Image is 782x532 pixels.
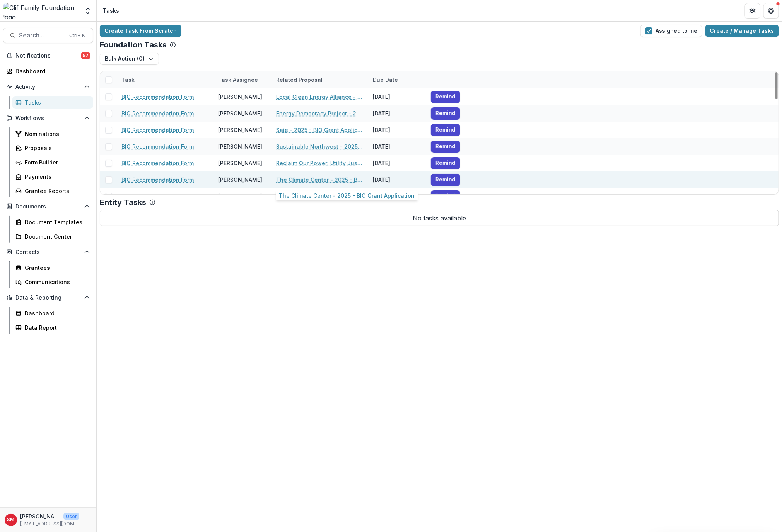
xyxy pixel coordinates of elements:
a: Nominations [12,127,93,140]
div: Dashboard [25,309,87,317]
div: [PERSON_NAME] [218,109,262,117]
button: Remind [431,91,460,103]
div: [PERSON_NAME] [218,142,262,151]
div: Ctrl + K [68,31,87,40]
div: Task Assignee [213,76,263,84]
span: Notifications [15,53,81,59]
div: Task [117,71,213,88]
div: Related Proposal [271,71,368,88]
a: Dashboard [12,307,93,320]
div: [PERSON_NAME] [218,126,262,134]
button: Open Data & Reporting [3,291,93,304]
a: Payments [12,170,93,183]
a: Grantee Reports [12,185,93,197]
a: Proposals [12,142,93,154]
p: User [63,513,79,520]
div: Communications [25,278,87,286]
p: No tasks available [100,210,779,226]
a: Sustainable Northwest - 2025 - BIO Grant Application [276,142,364,151]
div: Due Date [368,71,426,88]
div: Tasks [25,98,87,107]
div: Form Builder [25,158,87,166]
a: BIO Recommendation Form [121,93,194,101]
button: Bulk Action (0) [100,53,159,65]
div: [PERSON_NAME] [218,159,262,167]
span: Search... [19,32,65,39]
p: Entity Tasks [100,198,146,207]
a: Energy Democracy Project - 2025 - BIO Grant Application [276,109,364,117]
div: Proposals [25,144,87,152]
nav: breadcrumb [100,5,122,16]
div: [DATE] [368,171,426,188]
div: [PERSON_NAME] [218,93,262,101]
div: Document Templates [25,218,87,226]
div: Due Date [368,76,403,84]
span: Data & Reporting [15,295,81,301]
button: Remind [431,124,460,136]
button: Remind [431,190,460,203]
div: Task Assignee [213,71,271,88]
a: Dashboard [3,65,93,78]
p: [PERSON_NAME] [20,512,60,520]
span: Contacts [15,249,81,256]
div: Document Center [25,232,87,241]
button: Partners [745,3,760,19]
button: Open entity switcher [82,3,93,19]
button: Search... [3,28,93,43]
button: Remind [431,141,460,153]
a: BIO Recommendation Form [121,159,194,167]
div: [DATE] [368,88,426,105]
button: Open Workflows [3,112,93,124]
a: Create Task From Scratch [100,25,181,37]
p: Foundation Tasks [100,40,167,49]
div: Grantee Reports [25,187,87,195]
a: Tasks [12,96,93,109]
button: Notifications57 [3,49,93,62]
div: Sierra Martinez [7,517,15,522]
a: BIO Recommendation Form [121,109,194,117]
button: Open Activity [3,81,93,93]
span: Workflows [15,115,81,122]
div: [PERSON_NAME] [218,192,262,200]
div: Data Report [25,324,87,332]
a: BIO Recommendation Form [121,126,194,134]
button: Remind [431,107,460,120]
div: [DATE] [368,188,426,205]
a: Communications [12,276,93,288]
div: [DATE] [368,105,426,122]
span: Activity [15,84,81,90]
a: Create / Manage Tasks [705,25,779,37]
div: Payments [25,173,87,181]
button: Assigned to me [640,25,702,37]
a: Saje - 2025 - BIO Grant Application [276,126,364,134]
div: [DATE] [368,122,426,138]
div: Related Proposal [271,76,327,84]
a: People Power Solar Cooperative [276,192,364,200]
button: Remind [431,174,460,186]
a: Form Builder [12,156,93,169]
button: Open Contacts [3,246,93,258]
button: Remind [431,157,460,169]
p: [EMAIL_ADDRESS][DOMAIN_NAME] [20,520,79,527]
a: Reclaim Our Power: Utility Justice Campaign - 2025 - BIO Grant Application [276,159,364,167]
div: Tasks [103,7,119,15]
button: More [82,515,92,525]
div: Task [117,76,139,84]
div: Nominations [25,130,87,138]
a: Data Report [12,321,93,334]
div: [DATE] [368,138,426,155]
div: [DATE] [368,155,426,171]
span: 57 [81,52,90,59]
a: Document Templates [12,216,93,229]
button: Get Help [763,3,779,19]
a: BIO Recommendation Form [121,142,194,151]
div: Dashboard [15,67,87,75]
span: Documents [15,203,81,210]
a: Document Center [12,230,93,243]
a: BIO Grantee Call Report [121,192,186,200]
div: Grantees [25,264,87,272]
